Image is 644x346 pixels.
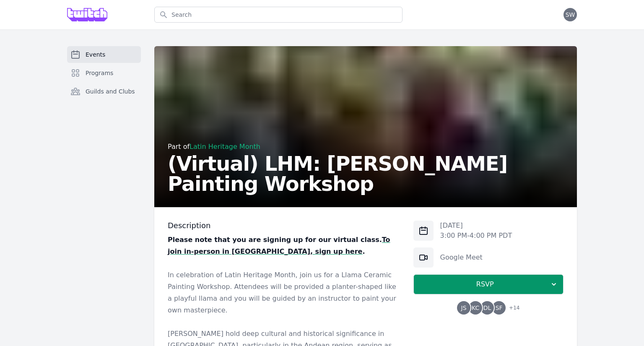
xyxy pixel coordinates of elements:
[472,305,479,311] span: KC
[440,231,512,241] p: 3:00 PM - 4:00 PM PDT
[168,153,563,194] h2: (Virtual) LHM: [PERSON_NAME] Painting Workshop
[86,50,105,59] span: Events
[168,236,382,244] strong: Please note that you are signing up for our virtual class.
[496,305,503,311] span: SF
[67,46,141,113] nav: Sidebar
[154,7,402,23] input: Search
[168,221,400,231] h3: Description
[67,83,141,100] a: Guilds and Clubs
[440,253,483,261] a: Google Meet
[504,303,519,315] span: + 14
[168,269,400,316] p: In celebration of Latin Heritage Month, join us for a Llama Ceramic Painting Workshop. Attendees ...
[86,87,135,96] span: Guilds and Clubs
[413,274,563,294] button: RSVP
[483,305,491,311] span: DL
[168,142,563,152] div: Part of
[566,12,575,18] span: SW
[421,279,550,289] span: RSVP
[86,69,113,77] span: Programs
[67,46,141,63] a: Events
[67,65,141,81] a: Programs
[168,236,390,255] a: To join in-person in [GEOGRAPHIC_DATA], sign up here
[461,305,467,311] span: JS
[362,247,365,255] strong: .
[190,143,260,151] a: Latin Heritage Month
[67,8,107,21] img: Grove
[563,8,577,21] button: SW
[440,221,512,231] p: [DATE]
